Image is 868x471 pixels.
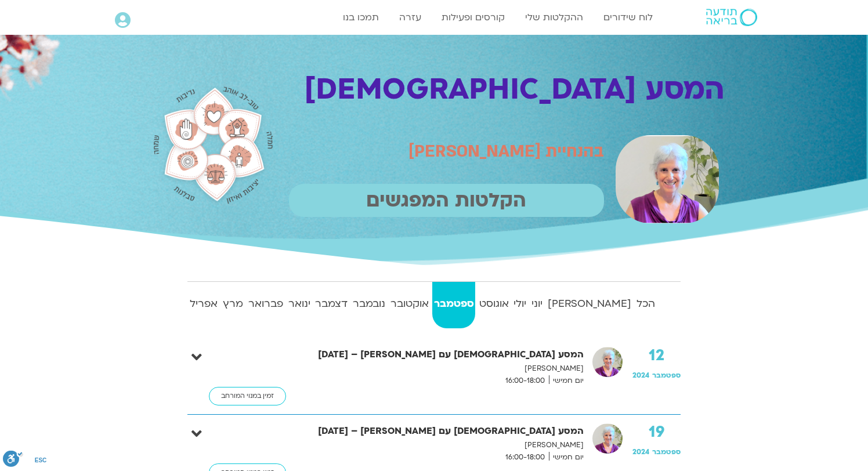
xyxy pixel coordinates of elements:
[287,282,312,328] a: ינואר
[283,73,725,106] h1: המסע [DEMOGRAPHIC_DATA]
[209,387,286,405] a: זמין במנוי המורחב
[632,423,681,441] strong: 19
[352,282,387,328] a: נובמבר
[279,439,584,451] p: [PERSON_NAME]
[432,282,475,328] a: ספטמבר
[389,282,431,328] a: אוקטובר
[408,140,604,162] span: בהנחיית [PERSON_NAME]
[247,282,285,328] a: פברואר
[530,295,544,313] strong: יוני
[598,6,659,28] a: לוח שידורים
[432,295,475,313] strong: ספטמבר
[279,363,584,375] p: [PERSON_NAME]
[279,347,584,363] strong: המסע [DEMOGRAPHIC_DATA] עם [PERSON_NAME] – [DATE]
[706,9,757,26] img: תודעה בריאה
[501,375,549,387] span: 16:00-18:00
[549,451,584,463] span: יום חמישי
[478,282,510,328] a: אוגוסט
[279,423,584,439] strong: המסע [DEMOGRAPHIC_DATA] עם [PERSON_NAME] – [DATE]
[222,282,245,328] a: מרץ
[512,295,528,313] strong: יולי
[247,295,285,313] strong: פברואר
[314,295,349,313] strong: דצמבר
[632,447,649,456] span: 2024
[546,282,632,328] a: [PERSON_NAME]
[652,371,681,380] span: ספטמבר
[478,295,510,313] strong: אוגוסט
[436,6,511,28] a: קורסים ופעילות
[632,371,649,380] span: 2024
[635,295,656,313] strong: הכל
[189,282,219,328] a: אפריל
[287,295,312,313] strong: ינואר
[189,295,219,313] strong: אפריל
[393,6,427,28] a: עזרה
[337,6,385,28] a: תמכו בנו
[352,295,387,313] strong: נובמבר
[389,295,431,313] strong: אוקטובר
[530,282,544,328] a: יוני
[512,282,528,328] a: יולי
[314,282,349,328] a: דצמבר
[519,6,589,28] a: ההקלטות שלי
[549,375,584,387] span: יום חמישי
[501,451,549,463] span: 16:00-18:00
[652,447,681,456] span: ספטמבר
[289,184,605,217] p: הקלטות המפגשים
[222,295,245,313] strong: מרץ
[635,282,656,328] a: הכל
[546,295,632,313] strong: [PERSON_NAME]
[632,347,681,364] strong: 12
